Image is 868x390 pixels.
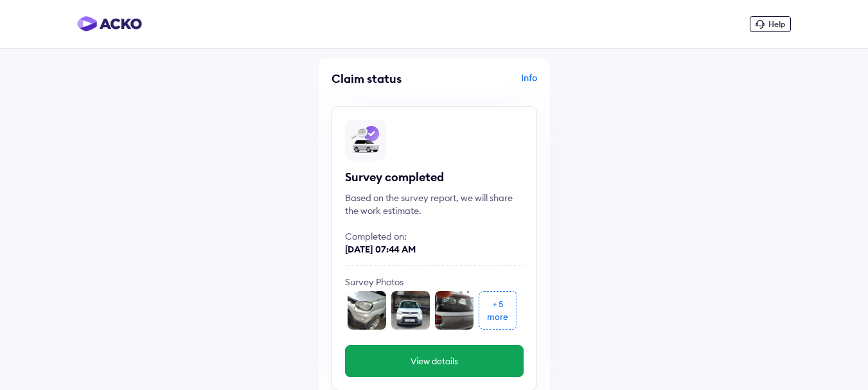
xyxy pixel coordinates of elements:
div: Survey Photos [345,276,524,288]
div: Completed on: [345,230,524,243]
div: Based on the survey report, we will share the work estimate. [345,191,524,217]
img: FRONT [391,291,430,330]
div: Claim status [332,71,431,86]
div: + 5 [493,297,503,310]
div: Survey completed [345,170,524,185]
div: [DATE] 07:44 AM [345,243,524,256]
span: Help [768,19,785,29]
div: more [487,310,508,323]
img: horizontal-gradient.png [77,16,142,31]
button: View details [345,345,524,377]
img: REAR [435,291,474,330]
div: Info [438,71,537,96]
